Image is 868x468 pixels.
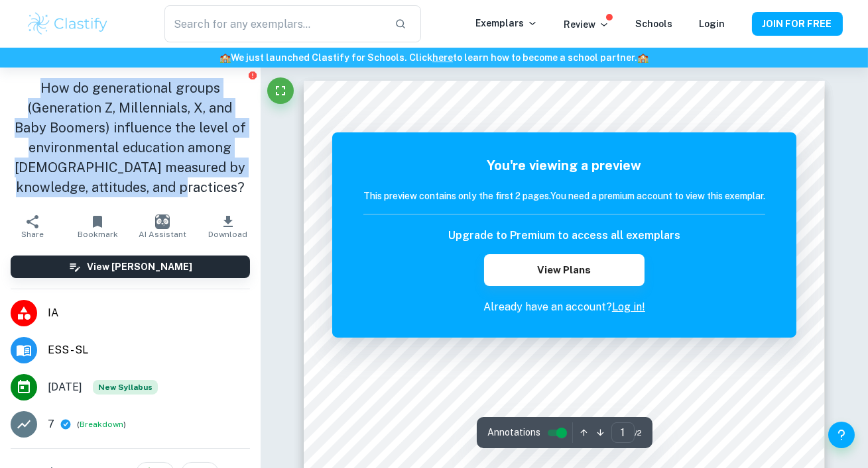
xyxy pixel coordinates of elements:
[196,208,261,245] button: Download
[363,156,765,175] h5: You're viewing a preview
[139,230,186,239] span: AI Assistant
[637,52,649,63] span: 🏫
[77,418,126,431] span: ( )
[635,427,642,439] span: / 2
[21,230,44,239] span: Share
[80,418,123,430] button: Breakdown
[93,380,158,395] span: New Syllabus
[828,422,855,448] button: Help and Feedback
[448,228,680,244] h6: Upgrade to Premium to access all exemplars
[3,50,865,65] h6: We just launched Clastify for Schools. Click to learn how to become a school partner.
[164,5,383,42] input: Search for any exemplars...
[248,70,258,80] button: Report issue
[11,256,250,278] button: View [PERSON_NAME]
[267,77,294,104] button: Fullscreen
[476,16,538,30] p: Exemplars
[752,12,843,36] button: JOIN FOR FREE
[48,416,54,432] p: 7
[484,254,645,286] button: View Plans
[65,208,130,245] button: Bookmark
[87,259,192,274] h6: View [PERSON_NAME]
[78,230,118,239] span: Bookmark
[48,305,250,321] span: IA
[564,17,609,32] p: Review
[48,342,250,358] span: ESS - SL
[48,379,82,395] span: [DATE]
[130,208,195,245] button: AI Assistant
[26,11,110,37] img: Clastify logo
[363,189,765,203] h6: This preview contains only the first 2 pages. You need a premium account to view this exemplar.
[432,52,453,63] a: here
[487,426,540,440] span: Annotations
[208,230,247,239] span: Download
[93,380,158,395] div: Starting from the May 2026 session, the ESS IA requirements have changed. We created this exempla...
[219,52,231,63] span: 🏫
[155,214,170,229] img: AI Assistant
[363,299,765,315] p: Already have an account?
[636,19,673,29] a: Schools
[700,19,725,29] a: Login
[11,78,250,197] h1: How do generational groups (Generation Z, Millennials, X, and Baby Boomers) influence the level o...
[612,301,645,313] a: Log in!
